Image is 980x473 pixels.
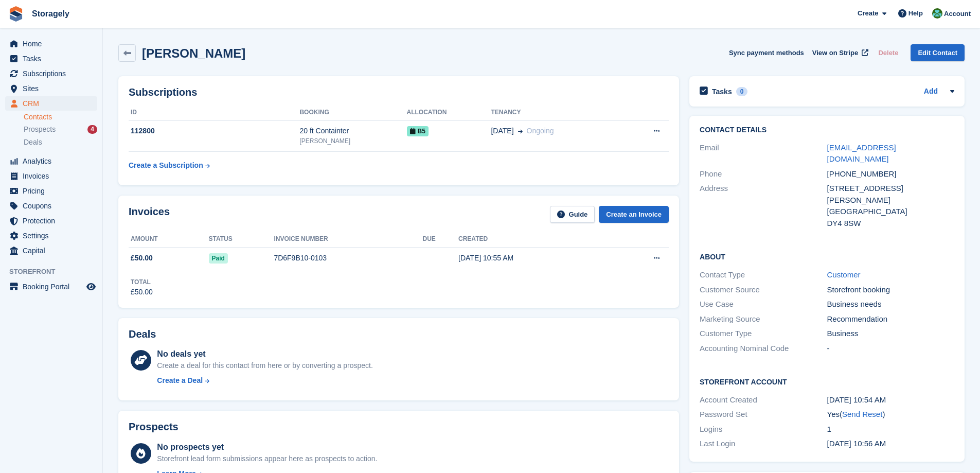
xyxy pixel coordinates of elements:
span: Help [908,8,923,19]
div: [DATE] 10:55 AM [458,253,610,264]
span: ( ) [840,410,885,418]
div: Account Created [700,394,827,406]
h2: Deals [129,328,156,340]
span: Protection [23,214,84,228]
a: Contacts [24,112,97,122]
span: £50.00 [131,253,153,264]
h2: Storefront Account [700,376,954,387]
a: menu [5,184,97,198]
img: Notifications [932,8,942,19]
div: Total [131,277,153,287]
div: No prospects yet [157,441,377,453]
img: stora-icon-8386f47178a22dfd0bd8f6a31ec36ba5ce8667c1dd55bd0f319d3a0aa187defe.svg [8,6,24,22]
a: Create a Deal [157,375,372,386]
a: menu [5,37,97,51]
th: ID [129,104,299,121]
a: View on Stripe [808,44,870,61]
div: Contact Type [700,269,827,281]
div: Marketing Source [700,313,827,325]
a: menu [5,169,97,183]
a: Create an Invoice [599,206,669,223]
div: Customer Source [700,284,827,296]
a: menu [5,51,97,66]
th: Tenancy [491,104,623,121]
div: [PERSON_NAME] [827,195,954,206]
a: Create a Subscription [129,156,210,175]
a: Add [924,86,938,98]
span: [DATE] [491,126,513,136]
span: Storefront [9,267,102,277]
div: Phone [700,168,827,180]
h2: Tasks [712,87,732,96]
div: DY4 8SW [827,218,954,230]
span: Ongoing [527,127,554,135]
span: Settings [23,229,84,243]
div: £50.00 [131,287,153,297]
h2: Contact Details [700,126,954,134]
time: 2025-10-07 09:56:04 UTC [827,439,886,448]
a: menu [5,229,97,243]
a: Preview store [85,281,97,293]
a: menu [5,96,97,111]
th: Booking [299,104,406,121]
div: [PERSON_NAME] [299,136,406,146]
div: Business [827,328,954,340]
span: Sites [23,81,84,96]
div: Create a Subscription [129,160,203,171]
span: Deals [24,137,42,147]
div: Logins [700,424,827,435]
th: Created [458,231,610,248]
span: Invoices [23,169,84,183]
a: Prospects 4 [24,124,97,135]
a: menu [5,199,97,213]
a: menu [5,81,97,96]
span: B5 [407,126,429,136]
h2: Invoices [129,206,170,223]
span: Subscriptions [23,66,84,81]
div: Password Set [700,409,827,421]
h2: About [700,251,954,261]
button: Delete [874,44,902,61]
div: 1 [827,424,954,435]
span: CRM [23,96,84,111]
span: Paid [209,253,228,264]
th: Invoice number [274,231,422,248]
div: Last Login [700,438,827,450]
div: Accounting Nominal Code [700,343,827,355]
a: Guide [550,206,595,223]
a: menu [5,154,97,168]
div: Address [700,183,827,229]
div: [PHONE_NUMBER] [827,168,954,180]
a: Storagely [28,5,74,22]
span: View on Stripe [812,48,858,58]
h2: [PERSON_NAME] [142,46,245,60]
button: Sync payment methods [729,44,804,61]
a: menu [5,214,97,228]
span: Tasks [23,51,84,66]
span: Analytics [23,154,84,168]
a: menu [5,243,97,258]
a: menu [5,279,97,294]
div: 20 ft Containter [299,126,406,136]
span: Coupons [23,199,84,213]
div: Recommendation [827,313,954,325]
div: Create a Deal [157,375,203,386]
div: [DATE] 10:54 AM [827,394,954,406]
a: [EMAIL_ADDRESS][DOMAIN_NAME] [827,143,896,164]
div: Use Case [700,299,827,310]
th: Status [209,231,274,248]
div: - [827,343,954,355]
a: Customer [827,270,861,279]
a: Send Reset [842,410,882,418]
h2: Subscriptions [129,86,669,98]
div: 112800 [129,126,299,136]
div: Business needs [827,299,954,310]
div: No deals yet [157,348,372,360]
div: Customer Type [700,328,827,340]
a: Deals [24,137,97,148]
span: Booking Portal [23,279,84,294]
span: Prospects [24,125,56,134]
a: Edit Contact [911,44,965,61]
div: [GEOGRAPHIC_DATA] [827,206,954,218]
div: 7D6F9B10-0103 [274,253,422,264]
